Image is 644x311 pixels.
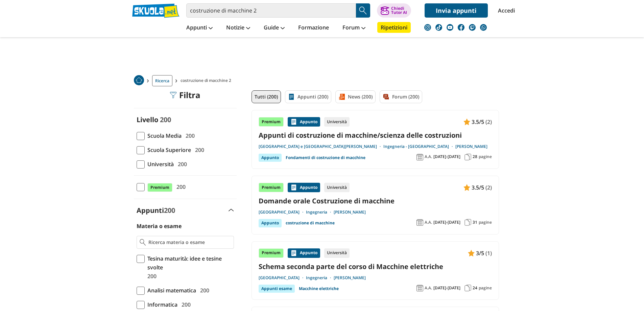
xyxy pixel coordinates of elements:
span: 28 [473,154,477,159]
img: Pagine [464,219,471,226]
span: 200 [164,206,175,215]
div: Università [324,248,350,258]
span: 200 [183,131,195,140]
img: Appunti contenuto [463,184,470,191]
a: News (200) [335,90,376,103]
span: 31 [473,220,477,225]
span: pagine [479,220,492,225]
span: 200 [160,115,171,124]
input: Ricerca materia o esame [148,239,231,246]
a: [PERSON_NAME] [455,144,487,149]
img: facebook [458,24,464,31]
a: [PERSON_NAME] [334,275,366,281]
a: Notizie [224,22,252,34]
div: Appunto [288,248,320,258]
span: 200 [174,182,186,191]
a: Appunti di costruzione di macchine/scienza delle costruzioni [259,131,492,140]
div: Appunto [288,183,320,192]
img: Appunti contenuto [290,118,297,125]
div: Premium [259,248,284,258]
a: Tutti (200) [252,90,281,103]
a: Invia appunti [425,3,488,18]
span: [DATE]-[DATE] [433,285,460,291]
span: 200 [145,272,157,281]
img: Forum filtro contenuto [383,93,389,100]
img: Appunti filtro contenuto [288,93,295,100]
a: Home [134,75,144,86]
a: Forum (200) [380,90,422,103]
img: Appunti contenuto [290,184,297,191]
a: Ingegneria [306,275,334,281]
a: [PERSON_NAME] [334,209,366,215]
label: Livello [137,115,158,124]
a: Schema seconda parte del corso di Macchine elettriche [259,262,492,271]
span: Premium [147,183,172,192]
a: [GEOGRAPHIC_DATA] [259,275,306,281]
div: Appunto [259,154,282,162]
span: Scuola Superiore [145,146,191,154]
img: Home [134,75,144,85]
span: (1) [485,249,492,258]
img: Pagine [464,154,471,160]
a: Forum [341,22,367,34]
img: twitch [469,24,476,31]
img: Filtra filtri mobile [170,92,176,98]
span: (2) [485,117,492,126]
span: Analisi matematica [145,286,196,295]
a: Ripetizioni [377,22,411,33]
img: tiktok [435,24,442,31]
img: Anno accademico [416,285,423,291]
span: Università [145,160,174,169]
div: Appunto [259,219,282,227]
span: pagine [479,154,492,159]
a: Formazione [296,22,331,34]
a: Ricerca [152,75,172,86]
span: costruzione di macchine 2 [181,75,234,86]
span: 3/5 [476,249,484,258]
div: Filtra [170,90,200,100]
span: 200 [192,146,204,154]
img: Apri e chiudi sezione [229,209,234,212]
img: Cerca appunti, riassunti o versioni [358,5,368,16]
span: Informatica [145,300,177,309]
a: [GEOGRAPHIC_DATA] e [GEOGRAPHIC_DATA][PERSON_NAME] [259,144,383,149]
span: A.A. [425,154,432,159]
img: News filtro contenuto [338,93,345,100]
a: [GEOGRAPHIC_DATA] [259,209,306,215]
div: Appunto [288,117,320,127]
span: pagine [479,285,492,291]
input: Cerca appunti, riassunti o versioni [186,3,356,18]
span: Tesina maturità: idee e tesine svolte [145,254,234,272]
span: 200 [175,160,187,169]
span: A.A. [425,220,432,225]
div: Appunti esame [259,285,295,293]
a: Appunti [185,22,214,34]
img: Ricerca materia o esame [140,239,146,246]
span: [DATE]-[DATE] [433,154,460,159]
div: Università [324,183,350,192]
a: Fondamenti di costruzione di macchine [286,154,365,162]
a: Macchine elettriche [299,285,339,293]
span: Scuola Media [145,131,182,140]
div: Premium [259,117,284,127]
span: 24 [473,285,477,291]
img: youtube [447,24,453,31]
button: Search Button [356,3,370,18]
a: Domande orale Costruzione di macchine [259,196,492,205]
a: costruzione di macchine [286,219,335,227]
button: ChiediTutor AI [377,3,411,18]
span: 3.5/5 [472,183,484,192]
span: (2) [485,183,492,192]
img: Appunti contenuto [463,118,470,125]
span: 3.5/5 [472,117,484,126]
img: Pagine [464,285,471,291]
span: A.A. [425,285,432,291]
a: Appunti (200) [285,90,331,103]
a: Guide [262,22,286,34]
img: Anno accademico [416,219,423,226]
label: Appunti [137,206,175,215]
span: 200 [197,286,209,295]
span: [DATE]-[DATE] [433,220,460,225]
a: Ingegneria - [GEOGRAPHIC_DATA] [383,144,455,149]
